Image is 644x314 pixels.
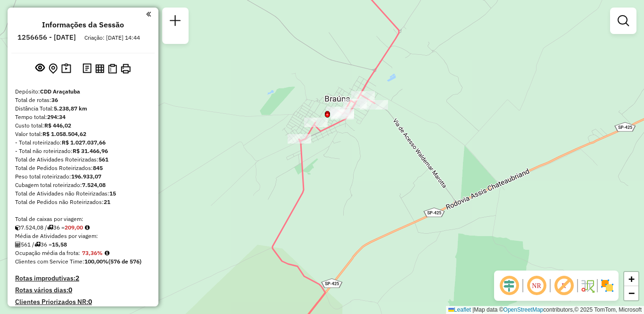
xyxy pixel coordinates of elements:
strong: 73,36% [82,249,103,256]
h4: Clientes Priorizados NR: [15,298,151,306]
h4: Rotas improdutivas: [15,274,151,282]
strong: 21 [104,198,110,205]
div: Distância Total: [15,104,151,113]
div: Custo total: [15,121,151,130]
button: Logs desbloquear sessão [81,61,93,76]
img: Fluxo de ruas [580,278,595,293]
span: | [472,306,474,313]
div: Média de Atividades por viagem: [15,232,151,240]
strong: 561 [99,156,108,163]
button: Visualizar Romaneio [106,62,119,76]
a: Nova sessão e pesquisa [166,11,185,33]
i: Total de Atividades [15,242,21,247]
strong: 100,00% [84,258,108,265]
div: - Total não roteirizado: [15,147,151,155]
i: Total de rotas [47,225,53,230]
div: Valor total: [15,130,151,138]
button: Visualizar relatório de Roteirização [93,62,106,75]
div: Total de Atividades não Roteirizadas: [15,189,151,198]
span: + [628,273,635,285]
a: OpenStreetMap [504,306,544,313]
h4: Rotas vários dias: [15,286,151,294]
strong: 845 [93,164,103,171]
a: Leaflet [448,306,471,313]
span: − [628,287,635,299]
div: 7.524,08 / 36 = [15,223,151,232]
div: - Total roteirizado: [15,138,151,147]
strong: 2 [75,274,79,282]
button: Exibir sessão original [33,61,47,76]
strong: 36 [51,96,58,103]
div: Total de caixas por viagem: [15,215,151,223]
div: Total de Pedidos Roteirizados: [15,164,151,172]
span: Ocultar deslocamento [498,274,520,297]
div: Criação: [DATE] 14:44 [81,34,144,42]
strong: R$ 1.058.504,62 [42,130,86,137]
strong: 15 [109,190,116,197]
strong: 294:34 [47,113,66,120]
button: Painel de Sugestão [59,61,73,76]
div: Map data © contributors,© 2025 TomTom, Microsoft [446,306,644,314]
strong: (576 de 576) [108,258,141,265]
div: Cubagem total roteirizado: [15,181,151,189]
a: Clique aqui para minimizar o painel [146,8,151,19]
a: Zoom in [624,272,638,286]
div: Peso total roteirizado: [15,172,151,181]
strong: 0 [88,297,92,306]
div: Depósito: [15,87,151,96]
strong: CDD Araçatuba [40,88,80,95]
strong: R$ 1.027.037,66 [62,139,106,146]
strong: R$ 31.466,96 [73,147,108,154]
div: Total de Atividades Roteirizadas: [15,155,151,164]
strong: 209,00 [65,224,83,231]
div: Total de Pedidos não Roteirizados: [15,198,151,206]
div: Total de rotas: [15,96,151,104]
em: Média calculada utilizando a maior ocupação (%Peso ou %Cubagem) de cada rota da sessão. Rotas cro... [105,250,109,256]
strong: 5.238,87 km [54,105,87,112]
div: 561 / 36 = [15,240,151,249]
i: Cubagem total roteirizado [15,225,21,230]
button: Centralizar mapa no depósito ou ponto de apoio [47,61,59,76]
span: Ocupação média da frota: [15,249,80,256]
span: Exibir rótulo [553,274,575,297]
img: Exibir/Ocultar setores [600,278,615,293]
strong: 0 [68,286,72,294]
a: Zoom out [624,286,638,300]
h6: 1256656 - [DATE] [17,33,76,42]
i: Meta Caixas/viagem: 220,40 Diferença: -11,40 [85,225,90,230]
span: Clientes com Service Time: [15,258,84,265]
i: Total de rotas [34,242,41,247]
strong: 7.524,08 [82,181,106,188]
strong: 15,58 [52,241,67,248]
a: Exibir filtros [614,11,633,30]
div: Tempo total: [15,113,151,121]
h4: Informações da Sessão [42,20,124,29]
strong: 196.933,07 [71,173,101,180]
strong: R$ 446,02 [44,122,71,129]
span: Ocultar NR [525,274,548,297]
button: Imprimir Rotas [119,62,132,76]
